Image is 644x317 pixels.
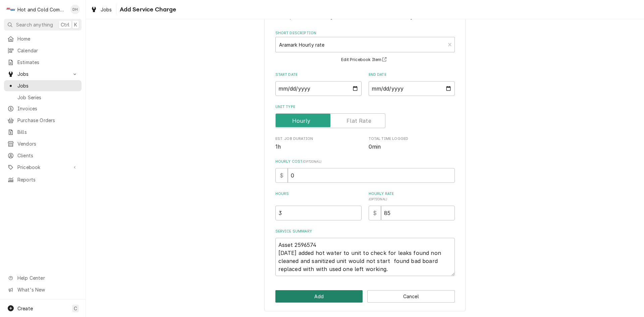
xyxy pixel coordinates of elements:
div: Est. Job Duration [275,136,362,151]
a: Go to Pricebook [4,162,82,173]
a: Go to What's New [4,284,82,295]
input: yyyy-mm-dd [275,81,362,96]
textarea: Asset 2596574 [DATE] added hot water to unit to check for leaks found non cleaned and sanitized u... [275,238,455,276]
span: Add Service Charge [118,5,176,14]
a: Job Series [4,92,82,103]
span: Est. Job Duration [275,136,362,142]
a: Jobs [4,80,82,91]
button: Cancel [367,290,455,303]
span: Total Time Logged [369,136,455,142]
span: Total Time Logged [369,143,455,151]
a: Estimates [4,57,82,68]
div: $ [369,206,381,220]
a: Clients [4,150,82,161]
span: Ctrl [61,21,69,28]
input: yyyy-mm-dd [369,81,455,96]
div: Hot and Cold Commercial Kitchens, Inc.'s Avatar [6,5,15,14]
div: H [6,5,15,14]
label: Service Summary [275,229,455,234]
span: Pricebook [17,164,68,171]
span: Vendors [17,140,78,147]
div: Start Date [275,72,362,96]
div: Button Group [275,290,455,303]
span: Reports [17,176,78,183]
a: Go to Jobs [4,68,82,80]
div: Line Item Create/Update [264,6,466,311]
span: Home [17,35,78,42]
div: DH [70,5,80,14]
div: [object Object] [275,191,362,220]
div: Daryl Harris's Avatar [70,5,80,14]
span: 0min [369,144,381,150]
span: Invoices [17,105,78,112]
div: Button Group Row [275,290,455,303]
span: Search anything [16,21,53,28]
div: Short Description [275,31,455,64]
div: [object Object] [369,191,455,220]
a: Invoices [4,103,82,114]
span: Job Series [17,94,78,101]
span: Help Center [17,274,77,281]
span: Est. Job Duration [275,143,362,151]
button: Search anythingCtrlK [4,19,82,31]
a: Purchase Orders [4,115,82,126]
div: Service Summary [275,229,455,276]
a: Reports [4,174,82,185]
a: Go to Help Center [4,272,82,283]
a: Jobs [88,4,115,15]
span: ( optional ) [303,160,321,163]
button: Add [275,290,363,303]
a: Calendar [4,45,82,56]
a: Vendors [4,138,82,149]
div: Total Time Logged [369,136,455,151]
span: What's New [17,286,77,293]
span: Clients [17,152,78,159]
span: Calendar [17,47,78,54]
div: Hourly Cost [275,159,455,183]
label: Short Description [275,31,455,36]
div: Unit Type [275,104,455,128]
span: Jobs [101,6,112,13]
span: Jobs [17,82,78,89]
label: Hourly Rate [369,191,455,202]
div: Hot and Cold Commercial Kitchens, Inc. [17,6,67,13]
label: Unit Type [275,104,455,110]
span: Jobs [17,70,68,77]
div: End Date [369,72,455,96]
span: Purchase Orders [17,117,78,124]
span: K [74,21,77,28]
label: Start Date [275,72,362,77]
span: 1h [275,144,281,150]
a: Home [4,33,82,44]
div: Line Item Create/Update Form [275,14,455,276]
span: Bills [17,128,78,136]
div: $ [275,168,288,183]
span: C [74,305,77,312]
button: Edit Pricebook Item [340,56,390,64]
label: Hours [275,191,362,202]
a: Bills [4,126,82,138]
span: Estimates [17,59,78,66]
label: Hourly Cost [275,159,455,164]
span: Create [17,306,33,311]
span: ( optional ) [369,197,387,201]
label: End Date [369,72,455,77]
